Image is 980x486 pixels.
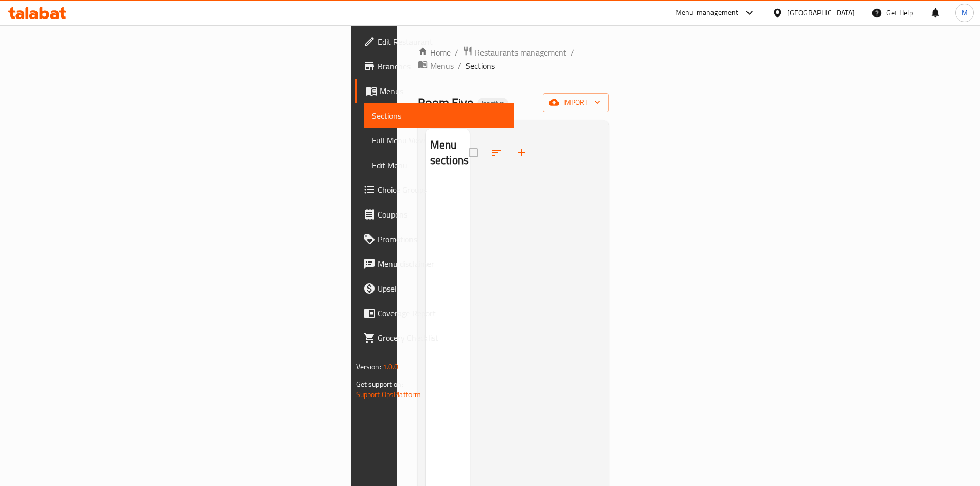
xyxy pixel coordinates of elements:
[355,301,514,326] a: Coverage Report
[378,60,506,73] span: Branches
[372,134,506,147] span: Full Menu View
[378,184,506,196] span: Choice Groups
[356,388,421,401] a: Support.OpsPlatform
[356,377,403,391] span: Get support on:
[509,140,533,165] button: Add section
[378,307,506,319] span: Coverage Report
[961,7,968,19] span: M
[380,85,506,97] span: Menus
[355,177,514,202] a: Choice Groups
[378,332,506,344] span: Grocery Checklist
[787,7,855,19] div: [GEOGRAPHIC_DATA]
[426,177,470,186] nav: Menu sections
[364,128,514,153] a: Full Menu View
[543,93,609,112] button: import
[355,29,514,54] a: Edit Restaurant
[551,96,600,109] span: import
[383,360,399,373] span: 1.0.0
[364,153,514,177] a: Edit Menu
[372,110,506,122] span: Sections
[355,227,514,251] a: Promotions
[378,282,506,295] span: Upsell
[355,79,514,103] a: Menus
[378,35,506,48] span: Edit Restaurant
[372,159,506,171] span: Edit Menu
[355,276,514,301] a: Upsell
[356,360,381,373] span: Version:
[378,233,506,245] span: Promotions
[378,258,506,270] span: Menu disclaimer
[355,202,514,227] a: Coupons
[675,7,739,19] div: Menu-management
[355,54,514,79] a: Branches
[475,46,566,59] span: Restaurants management
[571,46,574,59] li: /
[355,326,514,350] a: Grocery Checklist
[355,251,514,276] a: Menu disclaimer
[364,103,514,128] a: Sections
[462,46,566,59] a: Restaurants management
[378,208,506,221] span: Coupons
